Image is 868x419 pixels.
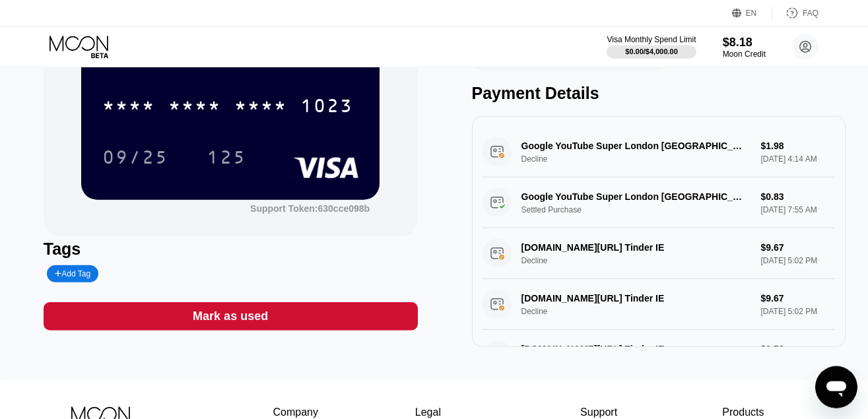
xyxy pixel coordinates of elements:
[197,141,256,174] div: 125
[723,49,766,59] div: Moon Credit
[193,309,268,324] div: Mark as used
[607,35,696,44] div: Visa Monthly Spend Limit
[250,203,370,214] div: Support Token: 630cce098b
[47,265,98,282] div: Add Tag
[92,141,178,174] div: 09/25
[746,9,757,18] div: EN
[273,406,319,418] div: Company
[55,269,90,278] div: Add Tag
[723,36,766,59] div: $8.18Moon Credit
[44,302,418,331] div: Mark as used
[772,7,818,20] div: FAQ
[207,148,246,170] div: 125
[300,97,353,118] div: 1023
[815,366,857,408] iframe: Button to launch messaging window
[102,148,168,170] div: 09/25
[472,84,846,103] div: Payment Details
[732,7,772,20] div: EN
[580,406,626,418] div: Support
[625,48,678,55] div: $0.00 / $4,000.00
[803,9,818,18] div: FAQ
[607,35,696,59] div: Visa Monthly Spend Limit$0.00/$4,000.00
[722,406,764,418] div: Products
[250,203,370,214] div: Support Token:630cce098b
[723,36,766,49] div: $8.18
[44,240,418,259] div: Tags
[415,406,484,418] div: Legal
